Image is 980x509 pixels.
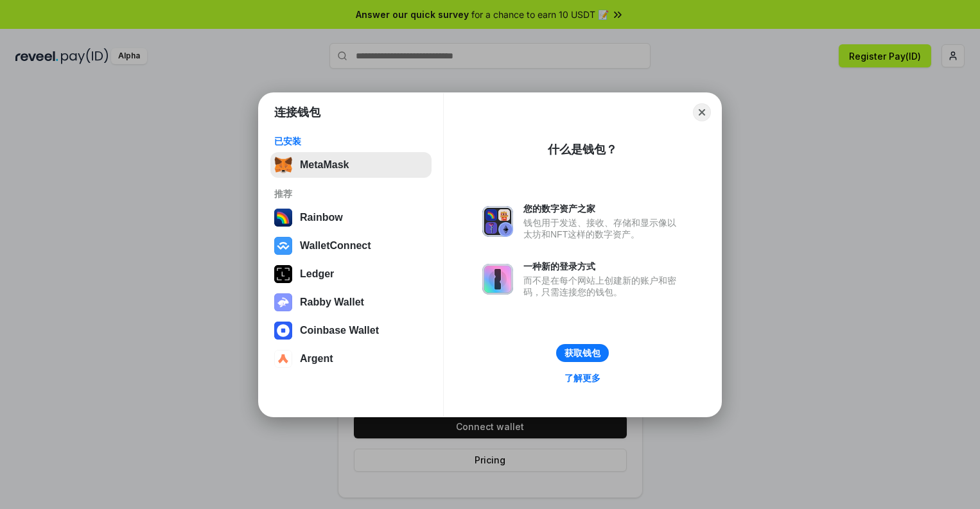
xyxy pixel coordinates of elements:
img: svg+xml,%3Csvg%20xmlns%3D%22http%3A%2F%2Fwww.w3.org%2F2000%2Fsvg%22%20width%3D%2228%22%20height%3... [274,265,292,283]
button: Rabby Wallet [270,289,432,315]
div: 已安装 [274,135,428,147]
img: svg+xml,%3Csvg%20xmlns%3D%22http%3A%2F%2Fwww.w3.org%2F2000%2Fsvg%22%20fill%3D%22none%22%20viewBox... [482,264,513,295]
img: svg+xml,%3Csvg%20fill%3D%22none%22%20height%3D%2233%22%20viewBox%3D%220%200%2035%2033%22%20width%... [274,156,292,174]
img: svg+xml,%3Csvg%20xmlns%3D%22http%3A%2F%2Fwww.w3.org%2F2000%2Fsvg%22%20fill%3D%22none%22%20viewBox... [274,293,292,311]
a: 了解更多 [557,370,608,386]
div: 了解更多 [564,372,600,384]
div: 钱包用于发送、接收、存储和显示像以太坊和NFT这样的数字资产。 [523,217,683,240]
div: 获取钱包 [564,347,600,359]
div: 您的数字资产之家 [523,203,683,214]
div: 什么是钱包？ [548,142,617,157]
div: MetaMask [300,159,349,171]
div: Rabby Wallet [300,297,364,308]
div: WalletConnect [300,240,371,252]
div: 一种新的登录方式 [523,261,683,272]
div: Coinbase Wallet [300,325,379,336]
div: 推荐 [274,188,428,200]
button: Rainbow [270,205,432,230]
button: 获取钱包 [556,344,609,362]
div: Argent [300,353,333,365]
h1: 连接钱包 [274,105,320,120]
button: Argent [270,346,432,372]
div: 而不是在每个网站上创建新的账户和密码，只需连接您的钱包。 [523,275,683,298]
div: Ledger [300,268,334,280]
img: svg+xml,%3Csvg%20width%3D%2228%22%20height%3D%2228%22%20viewBox%3D%220%200%2028%2028%22%20fill%3D... [274,237,292,255]
img: svg+xml,%3Csvg%20width%3D%2228%22%20height%3D%2228%22%20viewBox%3D%220%200%2028%2028%22%20fill%3D... [274,322,292,340]
img: svg+xml,%3Csvg%20width%3D%22120%22%20height%3D%22120%22%20viewBox%3D%220%200%20120%20120%22%20fil... [274,209,292,227]
button: Ledger [270,261,432,287]
img: svg+xml,%3Csvg%20width%3D%2228%22%20height%3D%2228%22%20viewBox%3D%220%200%2028%2028%22%20fill%3D... [274,350,292,368]
img: svg+xml,%3Csvg%20xmlns%3D%22http%3A%2F%2Fwww.w3.org%2F2000%2Fsvg%22%20fill%3D%22none%22%20viewBox... [482,206,513,237]
button: Close [693,103,711,121]
button: WalletConnect [270,233,432,259]
button: Coinbase Wallet [270,318,432,343]
button: MetaMask [270,152,432,178]
div: Rainbow [300,212,343,223]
